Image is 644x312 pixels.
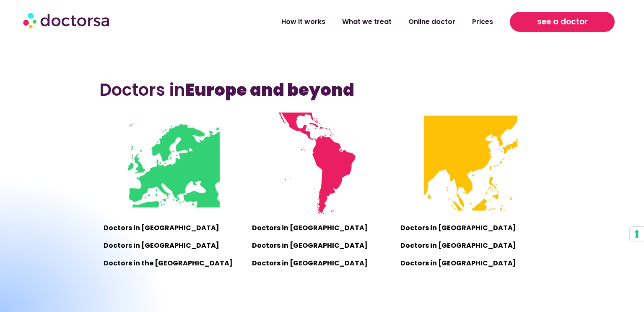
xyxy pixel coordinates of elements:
[185,78,354,102] b: Europe and beyond
[123,113,224,214] img: Mini map of the countries where Doctorsa is available - Europe, UK and Turkey
[169,12,501,31] nav: Menu
[400,12,464,31] a: Online doctor
[464,12,501,31] a: Prices
[630,227,644,241] button: Your consent preferences for tracking technologies
[537,15,588,29] span: see a doctor
[99,80,545,100] h3: Doctors in
[400,257,540,269] p: Doctors in [GEOGRAPHIC_DATA]
[252,257,392,269] p: Doctors in [GEOGRAPHIC_DATA]
[252,222,392,234] p: Doctors in [GEOGRAPHIC_DATA]
[334,12,400,31] a: What we treat
[272,113,373,214] img: Mini map of the countries where Doctorsa is available - Latin America
[400,240,540,252] p: Doctors in [GEOGRAPHIC_DATA]
[252,240,392,252] p: Doctors in [GEOGRAPHIC_DATA]
[104,240,244,252] p: Doctors in [GEOGRAPHIC_DATA]
[400,222,540,234] p: Doctors in [GEOGRAPHIC_DATA]
[420,113,521,214] img: Mini map of the countries where Doctorsa is available - Southeast Asia
[104,222,244,234] p: Doctors in [GEOGRAPHIC_DATA]
[273,12,334,31] a: How it works
[510,12,615,32] a: see a doctor
[104,257,244,269] p: Doctors in the [GEOGRAPHIC_DATA]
